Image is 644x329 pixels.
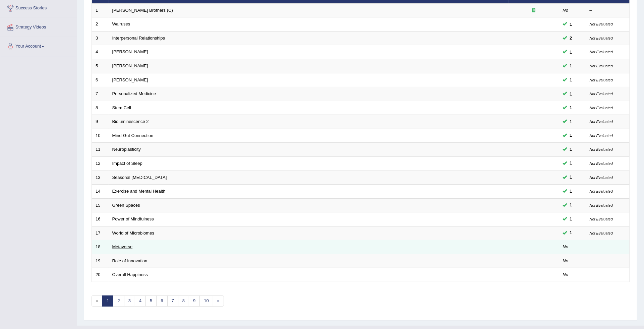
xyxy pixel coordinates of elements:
td: 1 [92,3,109,17]
td: 3 [92,31,109,45]
span: You can still take this question [567,188,575,195]
span: You can still take this question [567,202,575,209]
td: 15 [92,198,109,212]
small: Not Evaluated [590,161,613,166]
a: Overall Happiness [112,272,148,277]
a: 6 [156,295,167,307]
td: 11 [92,143,109,157]
span: You can still take this question [567,132,575,139]
span: You can still take this question [567,21,575,28]
div: Exam occurring question [513,7,555,14]
div: – [590,272,626,278]
span: You can still take this question [567,76,575,83]
td: 16 [92,212,109,226]
td: 9 [92,115,109,129]
span: You can still take this question [567,160,575,167]
a: Neuroplasticity [112,147,141,152]
td: 17 [92,226,109,240]
span: You can still take this question [567,104,575,111]
a: Impact of Sleep [112,161,142,166]
em: No [563,8,569,13]
small: Not Evaluated [590,120,613,124]
small: Not Evaluated [590,22,613,26]
td: 7 [92,87,109,101]
em: No [563,272,569,277]
a: 10 [199,295,213,307]
td: 4 [92,45,109,59]
td: 19 [92,254,109,268]
div: – [590,258,626,264]
small: Not Evaluated [590,189,613,193]
td: 5 [92,59,109,73]
a: 2 [113,295,124,307]
a: Green Spaces [112,203,140,208]
small: Not Evaluated [590,64,613,68]
span: You can still take this question [567,62,575,69]
span: « [92,295,103,307]
td: 20 [92,268,109,282]
a: 8 [178,295,189,307]
a: Metaverse [112,244,133,249]
a: Role of Innovation [112,258,148,263]
a: Exercise and Mental Health [112,189,166,194]
a: Personalized Medicine [112,91,156,96]
small: Not Evaluated [590,203,613,207]
div: – [590,244,626,250]
a: [PERSON_NAME] [112,63,148,68]
a: 4 [135,295,146,307]
td: 2 [92,17,109,31]
small: Not Evaluated [590,78,613,82]
span: You can still take this question [567,49,575,56]
em: No [563,244,569,249]
td: 12 [92,156,109,171]
em: No [563,258,569,263]
a: » [213,295,224,307]
a: Seasonal [MEDICAL_DATA] [112,175,167,180]
small: Not Evaluated [590,50,613,54]
span: You can still take this question [567,90,575,97]
a: Walruses [112,21,130,26]
td: 8 [92,101,109,115]
span: You can still take this question [567,35,575,42]
a: 7 [167,295,178,307]
a: Stem Cell [112,105,131,110]
a: Your Account [0,37,77,54]
a: Power of Mindfulness [112,216,154,221]
a: 3 [124,295,135,307]
small: Not Evaluated [590,231,613,235]
small: Not Evaluated [590,36,613,40]
small: Not Evaluated [590,147,613,151]
small: Not Evaluated [590,217,613,221]
div: – [590,7,626,14]
a: [PERSON_NAME] [112,77,148,82]
span: You can still take this question [567,118,575,125]
a: 5 [145,295,157,307]
a: Bioluminescence 2 [112,119,149,124]
a: Interpersonal Relationships [112,36,165,41]
a: 1 [102,295,113,307]
span: You can still take this question [567,216,575,223]
small: Not Evaluated [590,176,613,180]
a: [PERSON_NAME] Brothers (C) [112,8,173,13]
td: 6 [92,73,109,87]
td: 18 [92,240,109,254]
a: [PERSON_NAME] [112,49,148,54]
a: 9 [189,295,200,307]
small: Not Evaluated [590,106,613,110]
a: World of Microbiomes [112,231,154,236]
td: 13 [92,171,109,185]
small: Not Evaluated [590,92,613,96]
small: Not Evaluated [590,134,613,138]
td: 14 [92,185,109,199]
a: Strategy Videos [0,18,77,35]
a: Mind-Gut Connection [112,133,154,138]
td: 10 [92,129,109,143]
span: You can still take this question [567,229,575,237]
span: You can still take this question [567,146,575,153]
span: You can still take this question [567,174,575,181]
